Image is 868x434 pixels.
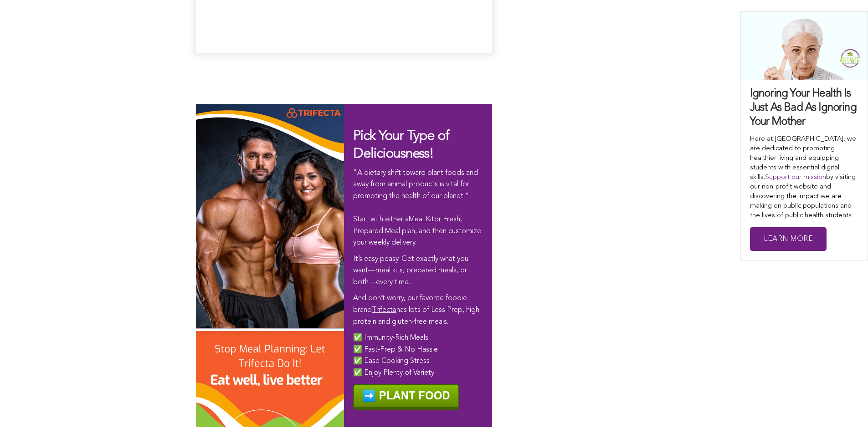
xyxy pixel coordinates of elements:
[409,216,434,223] a: Meal Kit
[353,129,449,161] span: Pick Your Type of Deliciousness!
[353,346,438,353] span: ✅ Fast-Prep & No Hassle
[353,384,459,410] img: ️ PLANT FOOD
[353,334,428,342] span: ✅ Immunity-Rich Meals
[372,306,396,314] a: Trifecta
[196,82,492,88] p: .
[353,295,482,325] span: And don’t worry, our favorite foodie brand has lots of Less Prep, high-protein and gluten-free me...
[353,255,468,286] span: It’s easy peasy. Get exactly what you want—meal kits, prepared meals, or both—every time.
[822,390,868,434] iframe: Chat Widget
[353,369,434,377] span: ✅ Enjoy Plenty of Variety
[353,169,481,247] span: "A dietary shift toward plant foods and away from animal products is vital for promoting the heal...
[750,227,827,251] a: Learn More
[353,357,430,365] span: ✅ Ease Cooking Stress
